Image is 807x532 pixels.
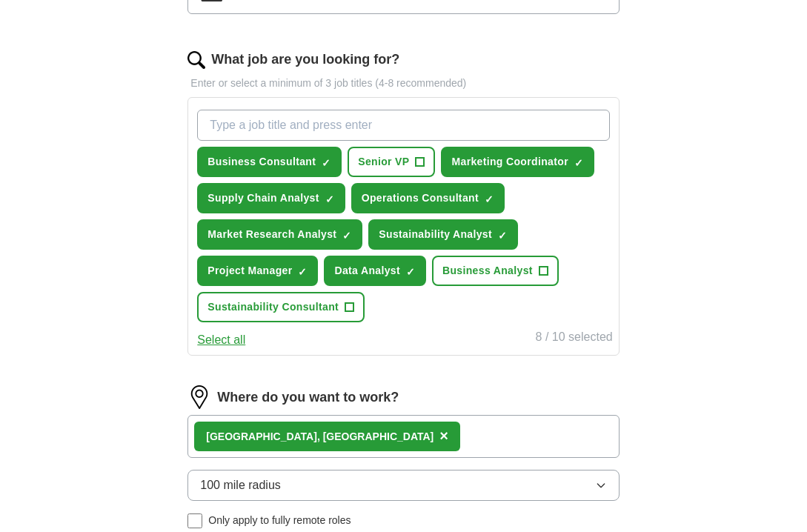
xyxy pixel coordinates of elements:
[574,157,583,169] span: ✓
[348,147,435,177] button: Senior VP
[498,230,507,242] span: ✓
[379,227,492,242] span: Sustainability Analyst
[451,154,568,170] span: Marketing Coordinator
[206,429,434,445] div: [GEOGRAPHIC_DATA], [GEOGRAPHIC_DATA]
[197,292,365,322] button: Sustainability Consultant
[217,388,399,408] label: Where do you want to work?
[298,266,307,278] span: ✓
[197,110,609,141] input: Type a job title and press enter
[439,428,448,444] span: ×
[197,219,362,250] button: Market Research Analyst✓
[432,256,559,286] button: Business Analyst
[362,190,479,206] span: Operations Consultant
[368,219,518,250] button: Sustainability Analyst✓
[324,256,426,286] button: Data Analyst✓
[441,147,594,177] button: Marketing Coordinator✓
[536,328,613,349] div: 8 / 10 selected
[342,230,351,242] span: ✓
[207,154,316,170] span: Business Consultant
[197,183,345,213] button: Supply Chain Analyst✓
[197,256,318,286] button: Project Manager✓
[187,513,202,528] input: Only apply to fully remote roles
[197,331,245,349] button: Select all
[207,263,292,279] span: Project Manager
[325,193,334,205] span: ✓
[207,227,336,242] span: Market Research Analyst
[442,263,533,279] span: Business Analyst
[197,147,342,177] button: Business Consultant✓
[485,193,494,205] span: ✓
[187,470,619,501] button: 100 mile radius
[208,513,351,528] span: Only apply to fully remote roles
[207,190,319,206] span: Supply Chain Analyst
[322,157,331,169] span: ✓
[334,263,400,279] span: Data Analyst
[207,299,339,315] span: Sustainability Consultant
[200,476,281,494] span: 100 mile radius
[211,50,399,70] label: What job are you looking for?
[187,76,619,91] p: Enter or select a minimum of 3 job titles (4-8 recommended)
[358,154,409,170] span: Senior VP
[187,385,211,409] img: location.png
[406,266,415,278] span: ✓
[187,51,205,69] img: search.png
[439,425,448,448] button: ×
[351,183,505,213] button: Operations Consultant✓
